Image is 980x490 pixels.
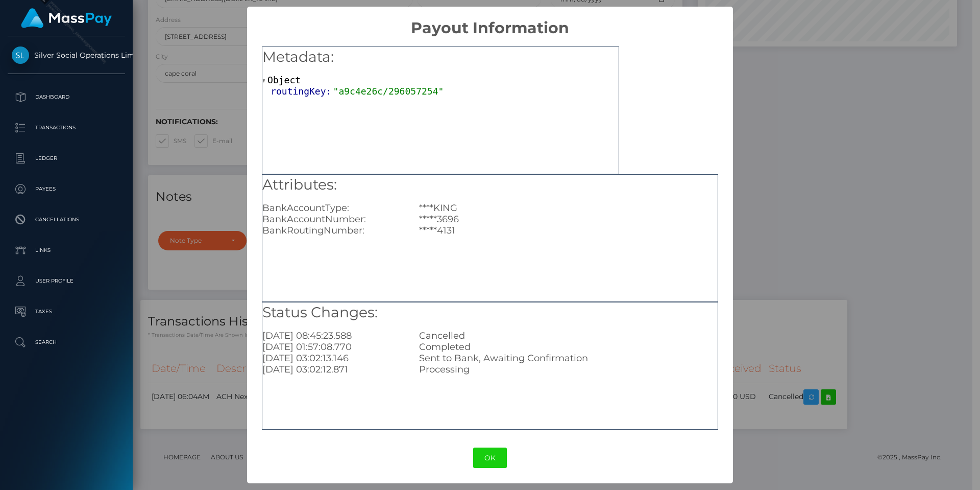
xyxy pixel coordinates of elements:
p: Search [12,335,121,350]
div: Completed [411,341,725,353]
div: Processing [411,364,725,375]
div: BankAccountNumber: [255,214,411,225]
p: Dashboard [12,89,121,105]
div: Sent to Bank, Awaiting Confirmation [411,353,725,364]
button: OK [473,448,507,469]
img: Silver Social Operations Limited [12,46,29,64]
div: BankRoutingNumber: [255,225,411,236]
img: MassPay Logo [21,8,112,28]
p: Payees [12,181,121,197]
h5: Metadata: [262,47,619,67]
p: User Profile [12,273,121,289]
p: Ledger [12,151,121,166]
div: [DATE] 01:57:08.770 [255,341,411,353]
div: Cancelled [411,330,725,341]
div: [DATE] 03:02:12.871 [255,364,411,375]
p: Links [12,243,121,258]
span: "a9c4e26c/296057254" [333,86,444,97]
span: Object [267,75,301,85]
h5: Status Changes: [262,302,718,323]
p: Transactions [12,120,121,135]
h5: Attributes: [262,175,718,195]
div: BankAccountType: [255,202,411,214]
div: [DATE] 08:45:23.588 [255,330,411,341]
span: routingKey: [271,86,333,97]
h2: Payout Information [247,7,732,37]
div: [DATE] 03:02:13.146 [255,353,411,364]
p: Cancellations [12,212,121,227]
span: Silver Social Operations Limited [8,51,125,60]
p: Taxes [12,304,121,319]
